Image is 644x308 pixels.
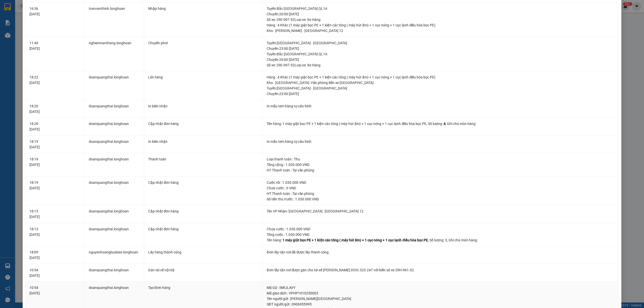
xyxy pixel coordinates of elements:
span: 1 máy giặt bọc PE + 1 kiện các tông ( máy hút ẩm) + 1 cục nóng + 1 cục lạnh điều hòa bọc PE [283,238,428,242]
div: Thanh toán [148,156,259,162]
div: Hàng : 4 Khác (1 máy giặt bọc PE + 1 kiện các tông ( máy hút ẩm) + 1 cục nóng + 1 cục lạnh điều h... [267,74,615,80]
td: doanquangthai.longhoan [85,100,144,118]
div: 18:13 [DATE] [29,208,80,219]
div: Tạo Đơn hàng [148,285,259,290]
div: Tên người gửi : [PERSON_NAME][GEOGRAPHIC_DATA] [267,296,615,301]
div: SĐT người gửi : 0906955995 [267,301,615,307]
div: Kho : [PERSON_NAME] : [GEOGRAPHIC_DATA] 12 [267,28,615,33]
div: Tổng cộng : 1.030.000 VND [267,162,615,167]
div: Chưa cước : 0 VND [267,185,615,191]
td: doanquangthai.longhoan [85,136,144,153]
div: 18:20 [DATE] [29,121,80,132]
div: 18:19 [DATE] [29,139,80,150]
div: Tuyến : Bắc [GEOGRAPHIC_DATA] QL1A Chuyến: 20:00 [DATE] Số xe: 29E-097.92 Loại xe: Xe Hàng [267,51,615,68]
div: Hàng : 4 Khác (1 máy giặt bọc PE + 1 kiện các tông ( máy hút ẩm) + 1 cục nóng + 1 cục lạnh điều h... [267,22,615,28]
div: 10:54 [DATE] [29,267,80,278]
div: 18:09 [DATE] [29,249,80,260]
div: Tên hàng: , Số lượng: , Ghi chú món hàng: [267,121,615,126]
div: Chuyển phơi [148,40,259,46]
div: Cập nhật đơn hàng [148,121,259,126]
div: In biên nhận [148,139,259,144]
div: HT Thanh toán : Tại văn phòng [267,167,615,173]
div: HT Thanh toán : Tại văn phòng [267,191,615,196]
div: Tên hàng: , Số lượng: , Ghi chú món hàng: [267,237,615,243]
div: 18:13 [DATE] [29,226,80,237]
div: Tuyến : [GEOGRAPHIC_DATA] - [GEOGRAPHIC_DATA] Chuyến: 23:00 [DATE] [267,40,615,51]
div: Tổng cước : 1.030.000 VND [267,232,615,237]
div: Cập nhật đơn hàng [148,208,259,214]
span: 1 máy giặt bọc PE + 1 kiện các tông ( máy hút ẩm) + 1 cục nóng + 1 cục lạnh điều hòa bọc PE [283,122,426,126]
div: 18:20 [DATE] [29,103,80,114]
div: 18:19 [DATE] [29,180,80,191]
div: In biên nhận [148,103,259,109]
div: Nhập hàng [148,6,259,11]
div: Lên hàng [148,74,259,80]
div: 10:54 [DATE] [29,285,80,296]
td: doanquangthai.longhoan [85,153,144,177]
div: Mã GD : IMFJLAVY [267,285,615,290]
div: Tuyến : [GEOGRAPHIC_DATA] - [GEOGRAPHIC_DATA] Chuyến: 23:00 [DATE] [267,85,615,97]
div: Chưa cước : 1.030.000 VND [267,226,615,232]
td: doanquangthai.longhoan [85,223,144,246]
div: 18:22 [DATE] [29,74,80,85]
div: Cập nhật đơn hàng [148,180,259,185]
div: Tên VP Nhận: [GEOGRAPHIC_DATA] : [GEOGRAPHIC_DATA] 12 [267,208,615,214]
td: doanquangthai.longhoan [85,118,144,136]
div: In mẫu tem hàng tự cấu hình [267,103,615,109]
div: Mã giao dịch : VPHP1010250003 [267,290,615,296]
span: 3 [445,238,447,242]
div: Cước rồi : 1.030.000 VND [267,180,615,185]
td: doanquangthai.longhoan [85,264,144,282]
div: Loại thanh toán : Thu [267,156,615,162]
div: 11:49 [DATE] [29,40,80,51]
td: nguyenhoangluulaixe.longhoan [85,246,144,264]
div: 16:36 [DATE] [29,6,80,17]
div: Đơn lấy tận nơi được gán cho tài xế [PERSON_NAME] 0333.323.247 với biển số xe 29H-961.02. [267,267,615,273]
div: Lấy hàng thành công [148,249,259,255]
div: Cập nhật đơn hàng [148,226,259,232]
td: doanquangthai.longhoan [85,177,144,205]
td: tranvanthinh.longhoan [85,3,144,37]
div: In mẫu tem hàng tự cấu hình [267,139,615,144]
div: Tuyến : Bắc [GEOGRAPHIC_DATA] QL1A Chuyến: 20:00 [DATE] Số xe: 29E-097.92 Loại xe: Xe Hàng [267,6,615,22]
div: Gán tài xế nội bộ [148,267,259,273]
div: Đơn lấy tận nơi đã được lấy thành công. [267,249,615,255]
td: doanquangthai.longhoan [85,71,144,100]
div: Kho : [GEOGRAPHIC_DATA]: Văn phòng Bến xe [GEOGRAPHIC_DATA] [267,80,615,85]
div: 18:19 [DATE] [29,156,80,167]
span: 4 [444,122,446,126]
div: Số tiền thu trước : 1.030.000 VND [267,196,615,202]
td: nghiemvanthang.longhoan [85,37,144,71]
td: doanquangthai.longhoan [85,205,144,223]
